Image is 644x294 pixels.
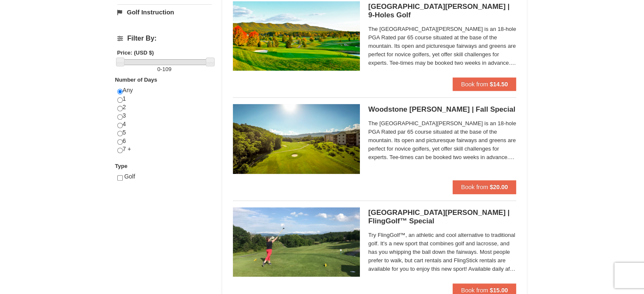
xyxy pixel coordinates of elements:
h4: Filter By: [117,35,212,42]
h5: [GEOGRAPHIC_DATA][PERSON_NAME] | FlingGolf™ Special [368,209,517,225]
span: The [GEOGRAPHIC_DATA][PERSON_NAME] is an 18-hole PGA Rated par 65 course situated at the base of ... [368,25,517,67]
img: #5 @ Woodstone Meadows GC [233,104,360,173]
a: Golf Instruction [117,4,212,20]
strong: $20.00 [490,184,508,190]
button: Book from $14.50 [453,77,517,91]
h5: Woodstone [PERSON_NAME] | Fall Special [368,105,517,114]
label: - [117,65,212,74]
strong: Number of Days [115,77,158,83]
span: 109 [162,66,171,72]
span: Golf [124,173,135,180]
span: Try FlingGolf™, an athletic and cool alternative to traditional golf. It's a new sport that combi... [368,231,517,273]
div: Any 1 2 3 4 5 6 7 + [117,86,212,162]
span: Book from [461,287,488,294]
strong: Price: (USD $) [117,49,154,56]
img: 6619859-84-1dcf4d15.jpg [233,207,360,277]
span: The [GEOGRAPHIC_DATA][PERSON_NAME] is an 18-hole PGA Rated par 65 course situated at the base of ... [368,119,517,162]
strong: $14.50 [490,81,508,88]
h5: [GEOGRAPHIC_DATA][PERSON_NAME] | 9-Holes Golf [368,3,517,19]
img: 6619859-87-49ad91d4.jpg [233,1,360,71]
strong: Type [115,163,127,169]
span: 0 [158,66,160,72]
span: Book from [461,184,488,190]
strong: $15.00 [490,287,508,294]
span: Book from [461,81,488,88]
button: Book from $20.00 [453,180,517,194]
